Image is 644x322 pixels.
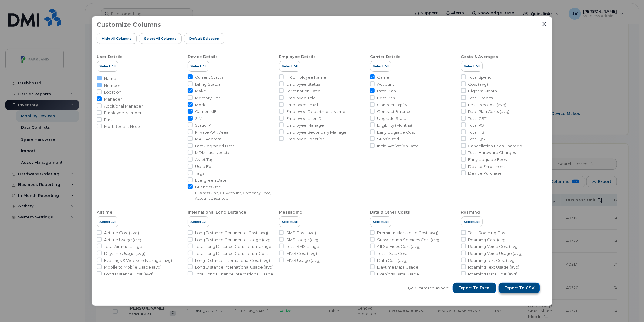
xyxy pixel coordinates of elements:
span: Eligibility (Months) [377,122,412,128]
span: Employee User ID [286,116,322,122]
span: Total QST [468,136,487,142]
span: Rate Plan Costs (avg) [468,109,510,115]
span: Employee Location [286,136,325,142]
span: Contract Expiry [377,102,407,108]
div: Device Details [188,54,218,60]
span: Select All [190,64,206,69]
span: Upgrade Status [377,116,408,122]
span: Employee Title [286,95,316,101]
span: Total Hardware Charges [468,150,516,156]
span: Long Distance International Usage (avg) [195,264,273,270]
span: Total Data Cost [377,251,407,256]
span: Highest Month [468,88,497,94]
span: Roaming Text Usage (avg) [468,264,520,270]
span: Select All [464,64,480,69]
span: Employee Secondary Manager [286,129,348,135]
span: MDM Last Update [195,150,230,156]
button: Select All [370,61,391,72]
div: International Long Distance [188,210,246,215]
span: Default Selection [189,36,219,41]
span: Total Roaming Cost [468,230,507,236]
span: Evergreen Date [195,177,227,183]
button: Select All [97,61,118,72]
span: Employee Department Name [286,109,345,115]
span: MAC Address [195,136,221,142]
span: Select All [99,219,116,224]
span: Daytime Usage (avg) [104,251,145,256]
span: Device Enrollment [468,164,505,170]
span: Select All [190,219,206,224]
span: Select all Columns [144,36,176,41]
div: User Details [97,54,122,60]
span: Total Long Distance International Usage [195,271,273,277]
span: Total Airtime Usage [104,244,142,249]
span: Static IP [195,122,211,128]
span: Location [104,89,121,95]
span: Employee Status [286,81,320,87]
span: Select All [99,64,116,69]
span: Current Status [195,74,223,80]
div: Costs & Averages [461,54,498,60]
span: HR Employee Name [286,74,326,80]
span: Data Cost (avg) [377,258,408,263]
span: Memory Size [195,95,221,101]
span: Private APN Area [195,129,229,135]
div: Employee Details [279,54,316,60]
span: Total Long Distance Continental Cost [195,251,268,256]
span: Rate Plan [377,88,396,94]
span: Business Unit [195,184,274,190]
button: Export to Excel [453,283,496,293]
button: Export to CSV [499,283,540,293]
button: Default Selection [184,33,224,44]
span: Early Upgrade Fees [468,157,507,163]
button: Select All [370,216,391,227]
button: Select All [461,216,483,227]
div: Data & Other Costs [370,210,410,215]
span: Features [377,95,395,101]
span: Select All [464,219,480,224]
span: 1,490 items to export [408,285,449,291]
span: Total SMS Usage [286,244,319,249]
span: Name [104,76,116,81]
span: Most Recent Note [104,124,140,129]
span: Account [377,81,394,87]
button: Close [542,21,547,27]
span: Roaming Data Cost (avg) [468,271,518,277]
span: MMS Usage (avg) [286,258,320,263]
div: Airtime [97,210,112,215]
span: Select All [282,64,298,69]
span: Subsidized [377,136,399,142]
span: MMS Cost (avg) [286,251,317,256]
span: Hide All Columns [102,36,132,41]
span: Select All [282,219,298,224]
span: Cost (avg) [468,81,488,87]
span: Cancellation Fees Charged [468,143,522,149]
span: Total Spend [468,74,492,80]
span: Export to CSV [505,285,534,291]
span: Employee Number [104,110,142,116]
span: SMS Cost (avg) [286,230,316,236]
span: Evenings Data Usage [377,271,419,277]
span: Early Upgrade Cost [377,129,415,135]
span: Used For [195,164,213,170]
span: Additional Manager [104,103,143,109]
button: Select All [279,216,300,227]
span: Long Distance Continental Cost (avg) [195,230,268,236]
span: Carrier IMEI [195,109,217,115]
span: Evenings & Weekends Usage (avg) [104,258,172,263]
span: Airtime Cost (avg) [104,230,139,236]
span: Carrier [377,74,391,80]
span: Initial Activation Date [377,143,419,149]
span: Total Credits [468,95,493,101]
span: Tags [195,170,204,176]
button: Select All [188,61,209,72]
h3: Customize Columns [97,21,161,28]
span: Mobile to Mobile Usage (avg) [104,264,162,270]
span: Manager [104,96,122,102]
span: Roaming Cost (avg) [468,237,507,243]
span: 411 Services Cost (avg) [377,244,421,249]
span: Make [195,88,206,94]
div: Roaming [461,210,480,215]
span: Long Distance International Cost (avg) [195,258,270,263]
span: Employee Email [286,102,318,108]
